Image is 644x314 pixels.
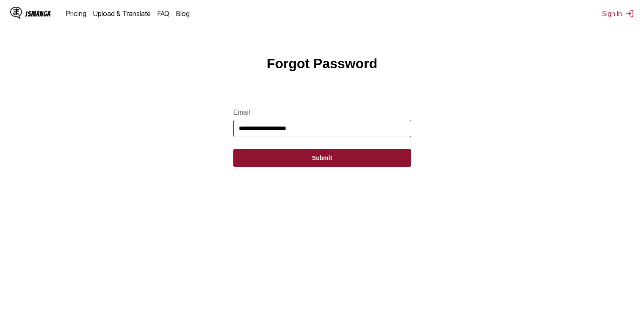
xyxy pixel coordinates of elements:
[158,9,169,18] a: FAQ
[25,10,51,18] div: IsManga
[93,9,151,18] a: Upload & Translate
[233,109,411,116] label: Email
[267,56,377,72] h1: Forgot Password
[176,9,190,18] a: Blog
[602,9,634,18] button: Sign In
[233,149,411,167] button: Submit
[10,7,66,20] a: IsManga LogoIsManga
[10,7,22,19] img: IsManga Logo
[625,9,634,18] img: Sign out
[66,9,86,18] a: Pricing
